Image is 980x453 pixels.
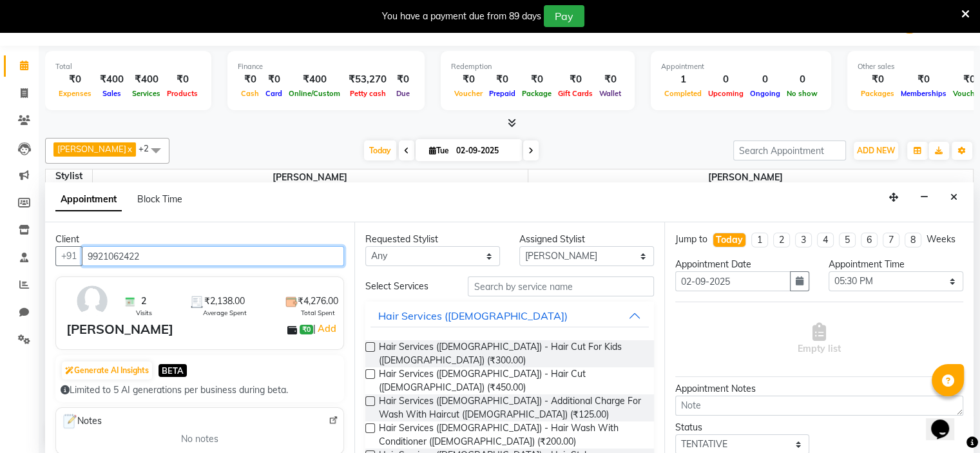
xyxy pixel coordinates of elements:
div: Finance [238,61,414,72]
span: Block Time [137,193,182,205]
span: ₹4,276.00 [298,294,338,308]
span: Cash [238,89,262,98]
button: +91 [55,246,82,266]
div: ₹0 [486,72,519,87]
a: Add [316,321,338,336]
span: ₹0 [300,325,313,335]
div: ₹0 [555,72,596,87]
div: ₹400 [129,72,164,87]
div: ₹0 [238,72,262,87]
span: Sales [99,89,124,98]
div: Requested Stylist [365,233,500,246]
span: Wallet [596,89,624,98]
div: Appointment Notes [675,382,963,396]
span: Hair Services ([DEMOGRAPHIC_DATA]) - Hair Wash With Conditioner ([DEMOGRAPHIC_DATA]) (₹200.00) [379,421,643,448]
div: 0 [783,72,821,87]
span: Prepaid [486,89,519,98]
a: x [126,144,132,154]
div: Stylist [46,169,92,183]
div: ₹0 [451,72,486,87]
div: ₹0 [596,72,624,87]
div: 1 [661,72,705,87]
div: ₹0 [164,72,201,87]
div: ₹0 [392,72,414,87]
div: Today [716,233,743,247]
div: You have a payment due from 89 days [382,10,541,23]
li: 1 [751,233,768,247]
div: Hair Services ([DEMOGRAPHIC_DATA]) [378,308,568,323]
div: ₹0 [55,72,95,87]
li: 3 [795,233,812,247]
input: 2025-09-02 [452,141,517,160]
div: ₹0 [519,72,555,87]
div: Total [55,61,201,72]
li: 6 [861,233,878,247]
span: No show [783,89,821,98]
span: Upcoming [705,89,747,98]
span: Ongoing [747,89,783,98]
span: BETA [159,364,187,376]
span: Visits [136,308,152,318]
span: Hair Services ([DEMOGRAPHIC_DATA]) - Hair Cut ([DEMOGRAPHIC_DATA]) (₹450.00) [379,367,643,394]
button: Pay [544,5,584,27]
span: ADD NEW [857,146,895,155]
div: Client [55,233,344,246]
span: Package [519,89,555,98]
span: Empty list [798,323,841,356]
div: Weeks [927,233,956,246]
span: Tue [426,146,452,155]
button: Hair Services ([DEMOGRAPHIC_DATA]) [370,304,648,327]
div: Status [675,421,810,434]
button: Close [945,188,963,207]
iframe: chat widget [926,401,967,440]
div: ₹0 [858,72,898,87]
span: Gift Cards [555,89,596,98]
span: Products [164,89,201,98]
span: | [313,321,338,336]
li: 8 [905,233,921,247]
span: Voucher [451,89,486,98]
li: 2 [773,233,790,247]
div: ₹0 [262,72,285,87]
div: 0 [747,72,783,87]
input: Search by service name [468,276,653,296]
span: 2 [141,294,146,308]
li: 4 [817,233,834,247]
span: Completed [661,89,705,98]
li: 7 [883,233,899,247]
li: 5 [839,233,856,247]
input: yyyy-mm-dd [675,271,791,291]
div: Redemption [451,61,624,72]
span: Due [393,89,413,98]
div: ₹400 [285,72,343,87]
input: Search by Name/Mobile/Email/Code [82,246,344,266]
span: ₹2,138.00 [204,294,245,308]
span: No notes [181,432,218,446]
span: Online/Custom [285,89,343,98]
span: Memberships [898,89,950,98]
div: Assigned Stylist [519,233,654,246]
div: Limited to 5 AI generations per business during beta. [61,383,339,397]
div: ₹400 [95,72,129,87]
span: Total Spent [301,308,335,318]
span: Appointment [55,188,122,211]
img: avatar [73,282,111,320]
span: Hair Services ([DEMOGRAPHIC_DATA]) - Hair Cut For Kids ([DEMOGRAPHIC_DATA]) (₹300.00) [379,340,643,367]
div: Select Services [356,280,458,293]
div: ₹0 [898,72,950,87]
div: Jump to [675,233,707,246]
span: Average Spent [203,308,247,318]
span: Hair Services ([DEMOGRAPHIC_DATA]) - Additional Charge For Wash With Haircut ([DEMOGRAPHIC_DATA])... [379,394,643,421]
span: Services [129,89,164,98]
div: [PERSON_NAME] [66,320,173,339]
button: ADD NEW [854,142,898,160]
span: [PERSON_NAME] [57,144,126,154]
button: Generate AI Insights [62,361,152,380]
span: [PERSON_NAME] [528,169,964,186]
span: Card [262,89,285,98]
span: Packages [858,89,898,98]
span: Notes [61,413,102,430]
input: Search Appointment [733,140,846,160]
span: +2 [139,143,159,153]
span: Today [364,140,396,160]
